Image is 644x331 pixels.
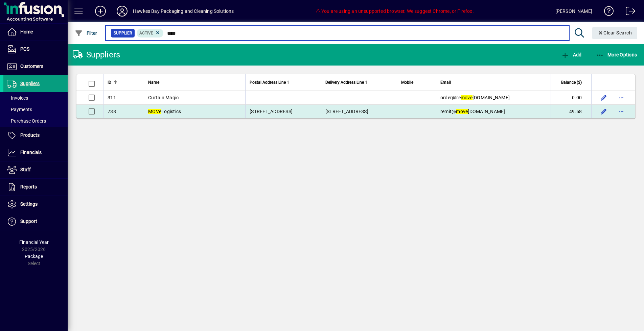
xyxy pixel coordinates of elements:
[3,92,68,104] a: Invoices
[596,52,637,57] span: More Options
[108,79,123,86] div: ID
[621,1,636,23] a: Logout
[148,79,159,86] span: Name
[250,109,293,114] span: [STREET_ADDRESS]
[440,95,510,100] span: order@re [DOMAIN_NAME]
[108,95,116,100] span: 311
[20,184,37,189] span: Reports
[3,196,68,213] a: Settings
[3,104,68,115] a: Payments
[598,92,609,103] button: Edit
[7,118,46,124] span: Purchase Orders
[561,79,582,86] span: Balance ($)
[19,239,49,245] span: Financial Year
[3,127,68,144] a: Products
[250,79,289,86] span: Postal Address Line 1
[616,106,627,117] button: More options
[114,30,132,36] span: Supplier
[20,150,42,155] span: Financials
[3,179,68,196] a: Reports
[555,6,592,17] div: [PERSON_NAME]
[594,49,639,61] button: More Options
[315,8,474,14] span: You are using an unsupported browser. We suggest Chrome, or Firefox.
[148,109,161,114] em: MOVe
[3,161,68,178] a: Staff
[7,95,28,101] span: Invoices
[148,79,241,86] div: Name
[20,63,43,69] span: Customers
[456,109,468,114] em: move
[108,79,111,86] span: ID
[401,79,432,86] div: Mobile
[148,95,179,100] span: Curtain Magic
[559,49,583,61] button: Add
[20,219,37,224] span: Support
[20,201,38,207] span: Settings
[148,109,181,114] span: Logistics
[401,79,413,86] span: Mobile
[25,254,43,259] span: Package
[20,46,29,52] span: POS
[440,79,547,86] div: Email
[3,213,68,230] a: Support
[90,5,111,17] button: Add
[3,24,68,41] a: Home
[111,5,133,17] button: Profile
[133,6,234,17] div: Hawkes Bay Packaging and Cleaning Solutions
[440,79,451,86] span: Email
[75,30,97,36] span: Filter
[73,49,120,60] div: Suppliers
[551,91,591,105] td: 0.00
[3,41,68,58] a: POS
[3,58,68,75] a: Customers
[73,27,99,39] button: Filter
[108,109,116,114] span: 738
[551,105,591,118] td: 49.58
[20,167,31,172] span: Staff
[3,144,68,161] a: Financials
[599,1,614,23] a: Knowledge Base
[598,106,609,117] button: Edit
[325,109,368,114] span: [STREET_ADDRESS]
[7,107,32,112] span: Payments
[139,31,153,35] span: Active
[592,27,638,39] button: Clear
[325,79,367,86] span: Delivery Address Line 1
[3,115,68,127] a: Purchase Orders
[20,29,33,34] span: Home
[440,109,505,114] span: remit@ [DOMAIN_NAME]
[561,52,581,57] span: Add
[616,92,627,103] button: More options
[137,29,164,37] mat-chip: Activation Status: Active
[598,30,632,35] span: Clear Search
[461,95,473,100] em: move
[20,81,40,86] span: Suppliers
[20,132,40,138] span: Products
[555,79,588,86] div: Balance ($)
